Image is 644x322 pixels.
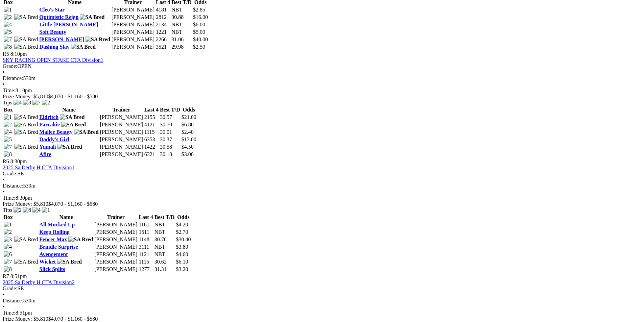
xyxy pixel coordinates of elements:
span: 8:51pm [10,273,27,279]
a: Dashing Slay [39,44,69,50]
span: Time: [3,310,16,316]
td: 3111 [138,244,153,250]
th: Last 4 [144,106,159,113]
td: NBT [171,21,192,28]
div: OPEN [3,63,641,69]
a: All Mucked Up [39,222,75,227]
a: Afire [39,151,51,157]
img: 7 [4,259,12,265]
th: Last 4 [138,214,153,221]
td: 30.88 [171,14,192,21]
td: [PERSON_NAME] [111,29,155,35]
td: 1511 [138,229,153,236]
td: [PERSON_NAME] [100,129,143,135]
td: 30.57 [160,114,181,121]
span: $6.10 [176,259,188,265]
span: $4,070 - $1,160 - $580 [48,94,98,99]
td: 1277 [138,266,153,273]
img: 4 [4,129,12,135]
a: Wicket [39,259,56,265]
td: 30.58 [160,144,181,150]
img: SA Bred [57,144,82,150]
img: SA Bred [74,129,99,135]
a: Little [PERSON_NAME] [39,22,98,27]
img: 3 [4,237,12,243]
img: 4 [32,207,41,213]
td: 2155 [144,114,159,121]
span: Grade: [3,171,18,176]
span: Box [4,214,13,220]
div: Prize Money: $5,810 [3,316,641,322]
span: Grade: [3,286,18,291]
a: Brindle Surprise [39,244,78,250]
img: 8 [4,151,12,157]
td: 3521 [156,44,170,50]
span: Tips [3,207,12,213]
img: SA Bred [14,44,38,50]
a: [PERSON_NAME] [39,36,84,42]
td: 1221 [156,29,170,35]
img: 8 [4,266,12,272]
div: Prize Money: $5,810 [3,94,641,100]
th: Trainer [100,106,143,113]
span: $4.20 [176,222,188,227]
img: SA Bred [68,237,93,243]
td: [PERSON_NAME] [100,136,143,143]
td: [PERSON_NAME] [94,236,138,243]
td: 6353 [144,136,159,143]
td: [PERSON_NAME] [94,221,138,228]
img: SA Bred [86,36,110,43]
span: Time: [3,195,16,201]
th: Name [39,214,93,221]
td: 1121 [138,251,153,258]
span: $4.50 [182,144,194,150]
div: 8:10pm [3,88,641,94]
span: $3.80 [176,244,188,250]
img: 2 [4,122,12,128]
td: [PERSON_NAME] [94,266,138,273]
td: 1422 [144,144,159,150]
span: R5 [3,51,9,57]
a: Soft Beauty [39,29,66,35]
td: [PERSON_NAME] [94,244,138,250]
span: $6.00 [193,22,205,27]
span: $30.40 [176,237,191,242]
img: SA Bred [80,14,104,20]
td: [PERSON_NAME] [94,258,138,265]
img: 1 [4,7,12,13]
span: 8:10pm [10,51,27,57]
span: Box [4,107,13,113]
th: Odds [181,106,197,113]
th: Best T/D [154,214,175,221]
img: 4 [4,244,12,250]
td: 2812 [156,14,170,21]
a: Cleo's Star [39,7,65,13]
td: 30.76 [154,236,175,243]
td: 2134 [156,21,170,28]
img: 4 [4,22,12,28]
span: R6 [3,158,9,164]
a: Slick Splits [39,266,65,272]
img: SA Bred [60,114,85,120]
div: 530m [3,75,641,81]
td: 6321 [144,151,159,158]
a: Avengement [39,251,68,257]
a: Mallee Beauty [39,129,72,135]
img: SA Bred [14,36,38,43]
img: 4 [14,100,22,106]
td: 30.62 [154,258,175,265]
td: NBT [154,221,175,228]
img: 8 [23,100,31,106]
img: SA Bred [61,122,86,128]
img: SA Bred [57,259,82,265]
img: 1 [42,207,50,213]
img: SA Bred [14,129,38,135]
img: SA Bred [14,14,38,20]
td: NBT [154,229,175,236]
a: Fencer Max [39,237,67,242]
td: NBT [154,251,175,258]
img: 7 [4,144,12,150]
div: 530m [3,183,641,189]
th: Best T/D [160,106,181,113]
td: 30.01 [160,129,181,135]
